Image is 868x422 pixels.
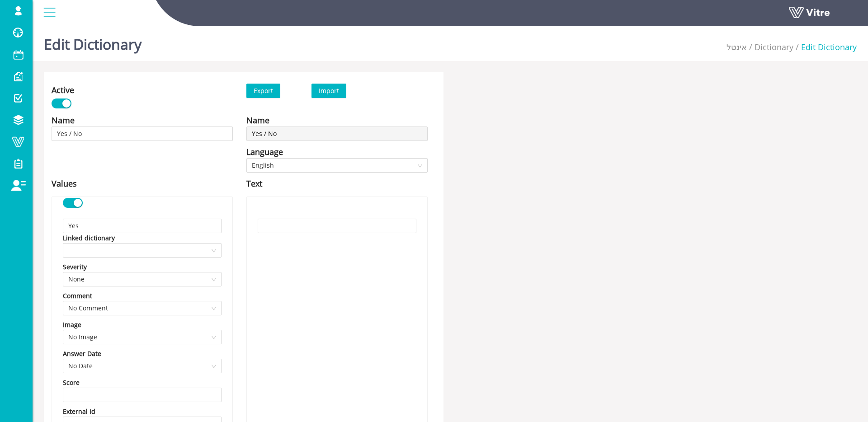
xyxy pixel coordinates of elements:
div: Linked dictionary [63,233,115,243]
div: Name [246,114,269,127]
div: Name [52,114,75,127]
button: Export [246,84,280,98]
div: Language [246,145,283,158]
div: Active [52,84,74,96]
div: Comment [63,291,92,301]
input: Name [246,127,428,141]
div: Text [246,177,262,190]
h1: Edit Dictionary [44,23,142,61]
div: Answer Date [63,349,101,359]
div: External Id [63,407,95,417]
span: None [68,272,216,286]
a: Dictionary [755,42,793,52]
input: Name [52,127,233,141]
span: No Image [68,330,216,344]
span: No Comment [68,301,216,315]
div: Values [52,177,77,190]
span: Export [254,86,273,96]
a: אינטל [726,42,747,52]
span: English [252,159,422,172]
div: Score [63,378,80,388]
div: Image [63,320,81,330]
span: Import [319,86,339,95]
div: Severity [63,262,87,272]
span: No Date [68,359,216,373]
li: Edit Dictionary [793,41,857,53]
